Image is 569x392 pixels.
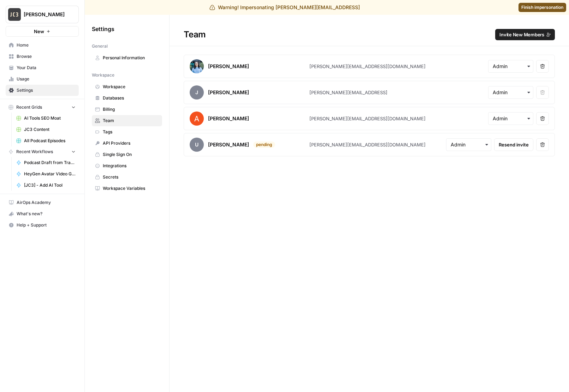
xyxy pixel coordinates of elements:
[17,199,76,206] span: AirOps Academy
[8,8,21,21] img: Jim Carter Logo
[103,140,159,146] span: API Providers
[190,85,204,99] span: J
[92,72,114,78] span: Workspace
[208,141,249,148] div: [PERSON_NAME]
[13,180,79,191] a: [JC3] - Add AI Tool
[103,129,159,135] span: Tags
[24,138,76,144] span: All Podcast Episodes
[494,138,533,151] button: Resend invite
[92,115,162,126] a: Team
[6,85,79,96] a: Settings
[6,146,79,157] button: Recent Workflows
[13,157,79,168] a: Podcast Draft from Transcript
[208,63,249,70] div: [PERSON_NAME]
[493,63,529,70] input: Admin
[6,62,79,73] a: Your Data
[309,115,426,122] div: [PERSON_NAME][EMAIL_ADDRESS][DOMAIN_NAME]
[103,117,159,124] span: Team
[170,29,569,40] div: Team
[92,171,162,183] a: Secrets
[92,92,162,104] a: Databases
[499,141,529,148] span: Resend invite
[24,182,76,188] span: [JC3] - Add AI Tool
[13,168,79,180] a: HeyGen Avatar Video Generation
[24,171,76,177] span: HeyGen Avatar Video Generation
[17,53,76,60] span: Browse
[6,40,79,51] a: Home
[92,149,162,160] a: Single Sign On
[92,138,162,149] a: API Providers
[13,113,79,124] a: AI Tools SEO Moat
[13,135,79,146] a: All Podcast Episodes
[499,31,544,38] span: Invite New Members
[103,84,159,90] span: Workspace
[6,6,79,23] button: Workspace: Jim Carter
[6,219,79,231] button: Help + Support
[208,115,249,122] div: [PERSON_NAME]
[518,3,566,12] a: Finish impersonation
[92,126,162,138] a: Tags
[6,102,79,113] button: Recent Grids
[92,81,162,92] a: Workspace
[6,209,78,219] div: What's new?
[6,73,79,85] a: Usage
[6,51,79,62] a: Browse
[17,222,76,228] span: Help + Support
[521,4,563,11] span: Finish impersonation
[13,124,79,135] a: JC3 Content
[208,89,249,96] div: [PERSON_NAME]
[103,163,159,169] span: Integrations
[6,197,79,208] a: AirOps Academy
[190,111,204,126] img: avatar
[92,183,162,194] a: Workspace Variables
[309,141,426,148] div: [PERSON_NAME][EMAIL_ADDRESS][DOMAIN_NAME]
[16,149,53,155] span: Recent Workflows
[16,104,42,110] span: Recent Grids
[309,63,426,70] div: [PERSON_NAME][EMAIL_ADDRESS][DOMAIN_NAME]
[103,106,159,113] span: Billing
[24,159,76,166] span: Podcast Draft from Transcript
[103,151,159,158] span: Single Sign On
[92,52,162,64] a: Personal Information
[24,115,76,121] span: AI Tools SEO Moat
[17,76,76,82] span: Usage
[34,28,44,35] span: New
[493,89,529,96] input: Admin
[209,4,360,11] div: Warning! Impersonating [PERSON_NAME][EMAIL_ADDRESS]
[309,89,387,96] div: [PERSON_NAME][EMAIL_ADDRESS]
[92,160,162,171] a: Integrations
[103,95,159,101] span: Databases
[451,141,487,148] input: Admin
[103,185,159,192] span: Workspace Variables
[17,65,76,71] span: Your Data
[493,115,529,122] input: Admin
[17,87,76,94] span: Settings
[92,43,108,49] span: General
[253,141,275,148] div: pending
[103,55,159,61] span: Personal Information
[6,26,79,37] button: New
[190,138,204,152] span: u
[24,126,76,133] span: JC3 Content
[92,25,114,33] span: Settings
[190,59,204,73] img: avatar
[6,208,79,219] button: What's new?
[24,11,66,18] span: [PERSON_NAME]
[92,104,162,115] a: Billing
[495,29,555,40] button: Invite New Members
[17,42,76,48] span: Home
[103,174,159,180] span: Secrets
